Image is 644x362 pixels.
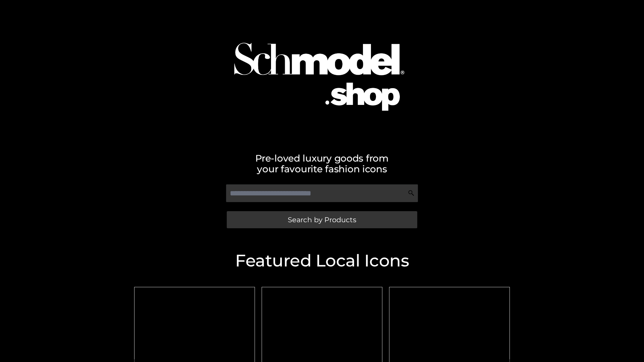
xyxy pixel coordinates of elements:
span: Search by Products [288,216,356,223]
img: Search Icon [408,190,415,196]
h2: Featured Local Icons​ [131,252,513,269]
h2: Pre-loved luxury goods from your favourite fashion icons [131,153,513,174]
a: Search by Products [227,211,417,228]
